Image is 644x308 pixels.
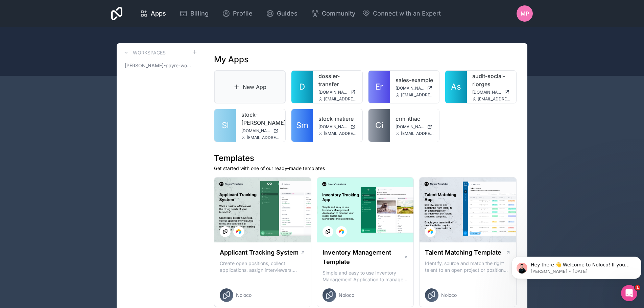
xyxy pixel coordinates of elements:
[261,6,303,21] a: Guides
[214,70,286,103] a: New App
[174,6,214,21] a: Billing
[241,128,270,134] span: [DOMAIN_NAME][PERSON_NAME]
[323,248,404,267] h1: Inventory Management Template
[241,128,280,134] a: [DOMAIN_NAME][PERSON_NAME]
[373,9,441,18] span: Connect with an Expert
[318,90,348,95] span: [DOMAIN_NAME]
[324,96,357,102] span: [EMAIL_ADDRESS][DOMAIN_NAME]
[445,71,467,103] a: As
[318,124,348,129] span: [DOMAIN_NAME]
[220,260,306,274] p: Create open positions, collect applications, assign interviewers, centralise candidate feedback a...
[233,9,253,18] span: Profile
[362,9,441,18] button: Connect with an Expert
[122,60,197,72] a: [PERSON_NAME]-payre-workspace
[324,131,357,136] span: [EMAIL_ADDRESS][DOMAIN_NAME]
[396,86,434,91] a: [DOMAIN_NAME]
[339,229,344,234] img: Airtable Logo
[125,62,192,69] span: [PERSON_NAME]-payre-workspace
[635,285,640,290] span: 1
[135,6,171,21] a: Apps
[472,90,511,95] a: [DOMAIN_NAME]
[322,9,355,18] span: Community
[318,124,357,129] a: [DOMAIN_NAME]
[236,292,252,299] span: Noloco
[375,81,383,92] span: Er
[122,49,166,57] a: Workspaces
[472,90,501,95] span: [DOMAIN_NAME]
[425,260,511,274] p: Identify, source and match the right talent to an open project or position with our Talent Matchi...
[236,229,241,234] img: Airtable Logo
[296,120,308,131] span: Sm
[214,165,517,172] p: Get started with one of our ready-made templates
[214,109,236,142] a: Sl
[299,81,305,92] span: D
[220,248,299,257] h1: Applicant Tracking System
[291,71,313,103] a: D
[621,285,637,301] iframe: Intercom live chat
[478,96,511,102] span: [EMAIL_ADDRESS][DOMAIN_NAME]
[318,90,357,95] a: [DOMAIN_NAME]
[396,124,425,129] span: [DOMAIN_NAME]
[217,6,258,21] a: Profile
[472,72,511,88] a: audit-social-riorges
[339,292,354,299] span: Noloco
[401,131,434,136] span: [EMAIL_ADDRESS][DOMAIN_NAME]
[425,248,501,257] h1: Talent Matching Template
[323,269,408,283] p: Simple and easy to use Inventory Management Application to manage your stock, orders and Manufact...
[247,135,280,140] span: [EMAIL_ADDRESS][DOMAIN_NAME]
[133,49,166,56] h3: Workspaces
[222,120,229,131] span: Sl
[441,292,457,299] span: Noloco
[214,153,517,164] h1: Templates
[306,6,361,21] a: Community
[509,242,644,290] iframe: Intercom notifications message
[521,9,529,18] span: MP
[277,9,297,18] span: Guides
[190,9,209,18] span: Billing
[396,76,434,84] a: sales-example
[396,115,434,123] a: crm-ithac
[428,229,433,234] img: Airtable Logo
[368,109,390,142] a: Ci
[375,120,383,131] span: Ci
[368,71,390,103] a: Er
[214,54,248,65] h1: My Apps
[151,9,166,18] span: Apps
[291,109,313,142] a: Sm
[241,111,280,127] a: stock-[PERSON_NAME]
[318,115,357,123] a: stock-matiere
[318,72,357,88] a: dossier-transfer
[401,92,434,98] span: [EMAIL_ADDRESS][DOMAIN_NAME]
[396,124,434,129] a: [DOMAIN_NAME]
[396,86,425,91] span: [DOMAIN_NAME]
[451,81,461,92] span: As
